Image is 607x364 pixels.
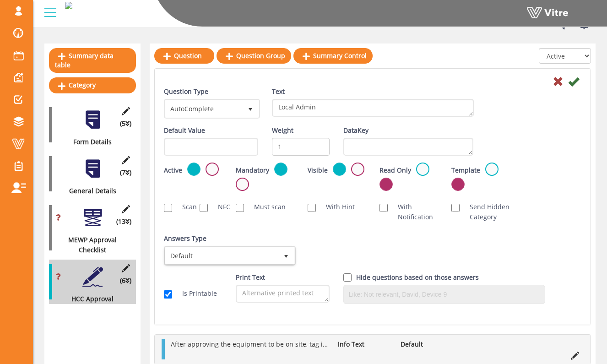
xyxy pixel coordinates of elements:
[49,77,136,93] a: Category
[165,100,242,117] span: AutoComplete
[272,125,293,136] label: Weight
[154,48,214,64] a: Question
[379,165,411,175] label: Read Only
[164,87,208,97] label: Question Type
[49,235,129,255] div: MEWP Approval Checklist
[173,288,217,299] label: Is Printable
[164,165,182,175] label: Active
[308,204,316,212] input: With Hint
[293,48,373,64] a: Summary Control
[164,290,172,299] input: Is Printable
[49,294,129,304] div: HCC Approval
[209,202,222,212] label: NFC
[356,272,479,283] label: Hide questions based on those answers
[49,137,129,147] div: Form Details
[272,87,285,97] label: Text
[164,204,172,212] input: Scan
[461,202,509,222] label: Send Hidden Category
[343,125,369,136] label: DataKey
[173,202,186,212] label: Scan
[278,247,294,264] span: select
[217,48,291,64] a: Question Group
[333,339,396,349] li: Info Text
[236,165,269,175] label: Mandatory
[49,48,136,73] a: Summary data table
[396,339,459,349] li: Default
[171,340,539,348] span: After approving the equipment to be on site, tag it with a barcode/QR code and upload a photo of ...
[379,204,388,212] input: With Notification
[236,204,244,212] input: Must scan
[308,165,328,175] label: Visible
[120,276,131,286] span: (6 )
[451,204,460,212] input: Send Hidden Category
[65,2,72,9] img: 145bab0d-ac9d-4db8-abe7-48df42b8fa0a.png
[245,202,286,212] label: Must scan
[120,168,131,178] span: (7 )
[200,204,208,212] input: NFC
[165,247,278,264] span: Default
[116,217,131,227] span: (13 )
[242,100,259,117] span: select
[389,202,438,222] label: With Notification
[236,272,265,283] label: Print Text
[343,273,352,282] input: Hide question based on answer
[451,165,480,175] label: Template
[164,125,205,136] label: Default Value
[120,119,131,129] span: (5 )
[49,186,129,196] div: General Details
[317,202,355,212] label: With Hint
[164,234,206,244] label: Answers Type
